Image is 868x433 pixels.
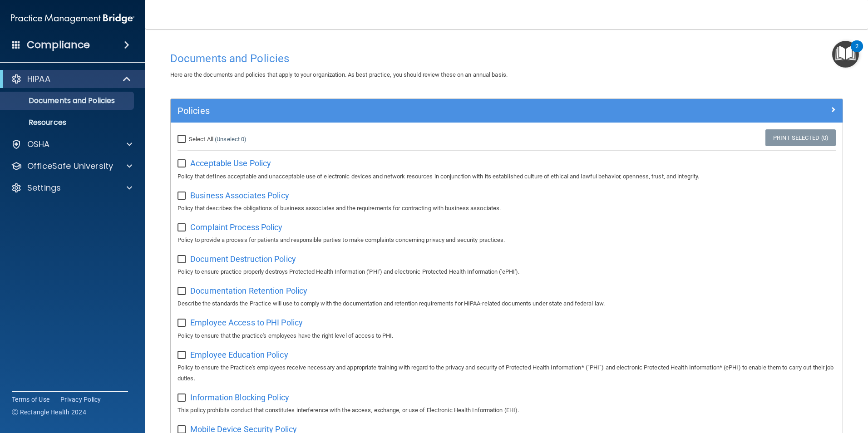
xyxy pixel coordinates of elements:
[190,350,288,359] span: Employee Education Policy
[190,318,303,327] span: Employee Access to PHI Policy
[178,298,836,309] p: Describe the standards the Practice will use to comply with the documentation and retention requi...
[178,203,836,214] p: Policy that describes the obligations of business associates and the requirements for contracting...
[190,191,289,200] span: Business Associates Policy
[11,74,132,84] a: HIPAA
[190,286,307,295] span: Documentation Retention Policy
[27,39,90,51] h4: Compliance
[11,10,134,28] img: PMB logo
[27,139,50,150] p: OSHA
[6,96,130,105] p: Documents and Policies
[178,266,836,277] p: Policy to ensure practice properly destroys Protected Health Information ('PHI') and electronic P...
[178,235,836,246] p: Policy to provide a process for patients and responsible parties to make complaints concerning pr...
[12,395,49,404] a: Terms of Use
[178,362,836,384] p: Policy to ensure the Practice's employees receive necessary and appropriate training with regard ...
[190,254,296,264] span: Document Destruction Policy
[190,393,289,402] span: Information Blocking Policy
[12,408,86,417] span: Ⓒ Rectangle Health 2024
[178,136,188,143] input: Select All (Unselect 0)
[765,129,836,146] a: Print Selected (0)
[11,161,132,172] a: OfficeSafe University
[178,405,836,416] p: This policy prohibits conduct that constitutes interference with the access, exchange, or use of ...
[6,118,130,127] p: Resources
[190,222,282,232] span: Complaint Process Policy
[178,171,836,182] p: Policy that defines acceptable and unacceptable use of electronic devices and network resources i...
[27,182,61,193] p: Settings
[170,53,843,64] h4: Documents and Policies
[170,71,508,78] span: Here are the documents and policies that apply to your organization. As best practice, you should...
[832,41,859,68] button: Open Resource Center, 2 new notifications
[178,106,668,116] h5: Policies
[189,136,213,143] span: Select All
[27,74,50,84] p: HIPAA
[855,46,858,58] div: 2
[27,161,113,172] p: OfficeSafe University
[11,139,132,150] a: OSHA
[215,136,247,143] a: (Unselect 0)
[190,158,271,168] span: Acceptable Use Policy
[711,369,857,405] iframe: Drift Widget Chat Controller
[178,103,836,118] a: Policies
[178,330,836,341] p: Policy to ensure that the practice's employees have the right level of access to PHI.
[60,395,101,404] a: Privacy Policy
[11,182,132,193] a: Settings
